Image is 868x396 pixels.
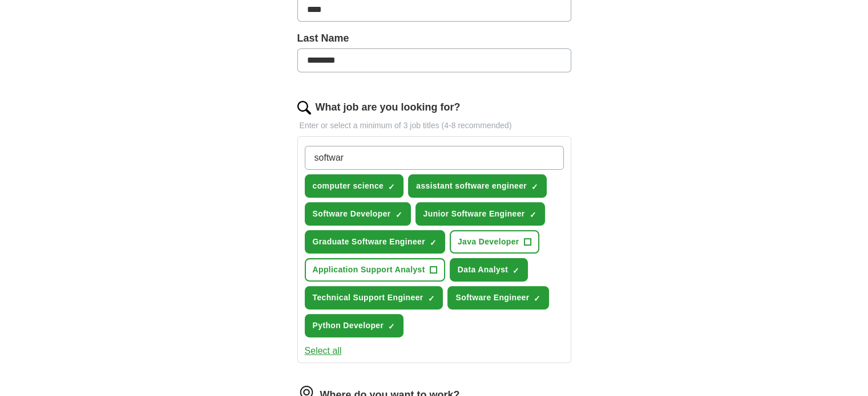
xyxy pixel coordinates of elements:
span: ✓ [427,294,434,303]
span: Software Engineer [455,292,529,304]
span: ✓ [430,238,437,247]
span: ✓ [395,210,402,219]
button: Select all [305,344,342,358]
span: Graduate Software Engineer [313,236,425,248]
label: Last Name [297,31,571,46]
button: Application Support Analyst [305,258,445,281]
button: computer science✓ [305,174,404,198]
span: Junior Software Engineer [423,208,525,220]
button: Software Developer✓ [305,202,411,226]
span: ✓ [388,182,395,191]
span: ✓ [531,182,538,191]
span: ✓ [512,266,519,275]
span: Technical Support Engineer [313,292,423,304]
button: Java Developer [450,230,539,254]
span: assistant software engineer [416,180,527,192]
p: Enter or select a minimum of 3 job titles (4-8 recommended) [297,120,571,132]
span: Application Support Analyst [313,264,425,276]
button: Software Engineer✓ [447,286,549,309]
button: Data Analyst✓ [450,258,528,281]
span: computer science [313,180,384,192]
span: Data Analyst [458,264,508,276]
span: Python Developer [313,320,384,332]
input: Type a job title and press enter [305,146,564,170]
button: Python Developer✓ [305,314,404,337]
span: ✓ [534,294,540,303]
img: search.png [297,101,311,115]
span: ✓ [388,322,395,331]
button: Junior Software Engineer✓ [415,202,545,226]
span: Software Developer [313,208,391,220]
button: assistant software engineer✓ [408,174,547,198]
button: Graduate Software Engineer✓ [305,230,445,254]
label: What job are you looking for? [316,100,461,115]
span: Java Developer [458,236,519,248]
button: Technical Support Engineer✓ [305,286,443,309]
span: ✓ [530,210,536,219]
